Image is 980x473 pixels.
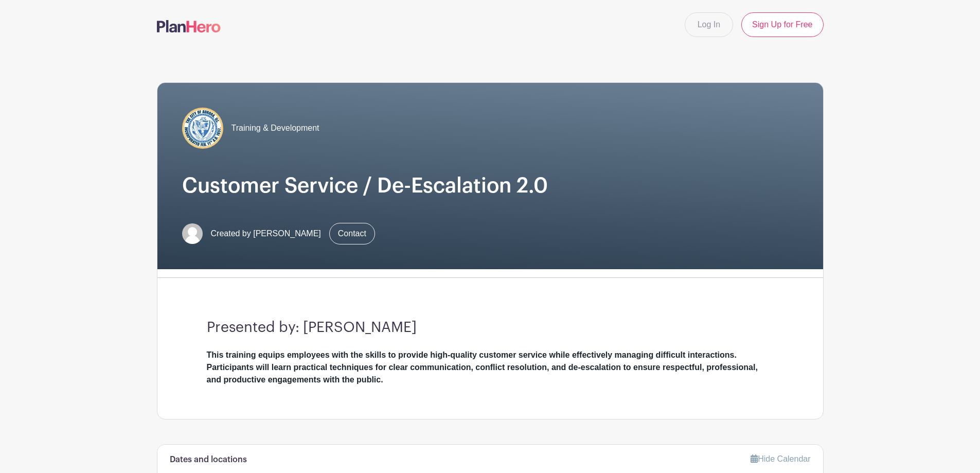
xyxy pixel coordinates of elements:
h6: Dates and locations [170,455,247,465]
img: default-ce2991bfa6775e67f084385cd625a349d9dcbb7a52a09fb2fda1e96e2d18dcdb.png [182,223,203,244]
h3: Presented by: [PERSON_NAME] [207,319,774,337]
a: Contact [329,223,375,244]
a: Sign Up for Free [741,12,823,37]
h1: Customer Service / De-Escalation 2.0 [182,173,798,198]
img: COA%20logo%20(2).jpg [182,108,223,149]
img: logo-507f7623f17ff9eddc593b1ce0a138ce2505c220e1c5a4e2b4648c50719b7d32.svg [157,20,221,32]
a: Log In [685,12,733,37]
a: Hide Calendar [751,454,810,463]
strong: This training equips employees with the skills to provide high-quality customer service while eff... [207,351,758,384]
span: Created by [PERSON_NAME] [211,227,321,240]
span: Training & Development [231,122,319,134]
